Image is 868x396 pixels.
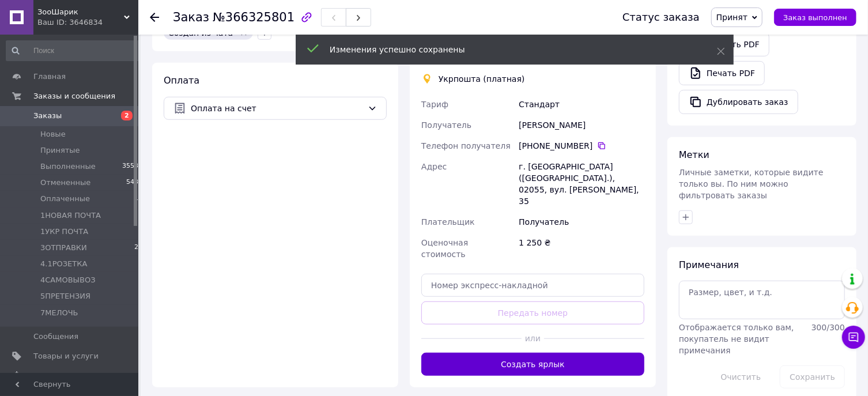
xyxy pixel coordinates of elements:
span: Оплаченные [40,194,90,204]
span: Метки [679,149,710,160]
span: 4.1РОЗЕТКА [40,259,87,269]
span: Принятые [40,145,80,156]
span: Уведомления [33,371,86,381]
span: Отображается только вам, покупатель не видит примечания [679,323,794,355]
span: Заказы и сообщения [33,91,115,101]
div: Вернуться назад [150,12,159,23]
span: 5ПРЕТЕНЗИЯ [40,291,90,301]
span: или [522,333,544,344]
span: 300 / 300 [812,323,845,332]
input: Поиск [6,40,144,61]
span: Принят [716,13,748,22]
span: 35537 [122,161,142,172]
span: Примечания [679,259,739,270]
span: Заказы [33,111,62,121]
span: Телефон получателя [421,141,511,150]
span: Личные заметки, которые видите только вы. По ним можно фильтровать заказы [679,168,824,200]
span: Тариф [421,100,448,109]
div: [PHONE_NUMBER] [519,140,644,152]
span: №366325801 [213,10,295,24]
button: Создать ярлык [421,353,644,376]
span: Получатель [421,120,471,130]
div: 1 250 ₴ [516,232,647,265]
span: Адрес [421,162,447,171]
span: Оценочная стоимость [421,238,468,259]
button: Чат с покупателем [842,326,865,349]
span: Сообщения [33,331,78,342]
span: Оплата на счет [191,102,363,115]
a: Печать PDF [679,61,765,85]
span: 1НОВАЯ ПОЧТА [40,210,101,221]
div: Ваш ID: 3646834 [37,17,138,28]
span: Выполненные [40,161,96,172]
span: Главная [33,71,66,82]
span: 3ОТПРАВКИ [40,243,87,253]
span: 2 [121,111,133,120]
span: Оплата [164,75,199,86]
div: [PERSON_NAME] [516,115,647,135]
input: Номер экспресс-накладной [421,274,644,297]
span: Заказ [173,10,209,24]
span: 4САМОВЫВОЗ [40,275,96,285]
div: Укрпошта (платная) [436,73,528,85]
span: 1УКР ПОЧТА [40,227,88,237]
div: Статус заказа [622,12,700,23]
div: Стандарт [516,94,647,115]
span: 7МЕЛОЧЬ [40,308,78,318]
span: Отмененные [40,178,90,188]
button: Заказ выполнен [774,9,856,26]
div: Получатель [516,212,647,232]
span: 5433 [126,178,142,188]
div: г. [GEOGRAPHIC_DATA] ([GEOGRAPHIC_DATA].), 02055, вул. [PERSON_NAME], 35 [516,156,647,212]
span: Плательщик [421,217,475,227]
span: Заказ выполнен [783,13,847,22]
span: ЗооШарик [37,7,124,17]
span: Новые [40,129,66,139]
div: Изменения успешно сохранены [330,44,688,55]
button: Дублировать заказ [679,90,798,114]
span: Товары и услуги [33,351,99,361]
